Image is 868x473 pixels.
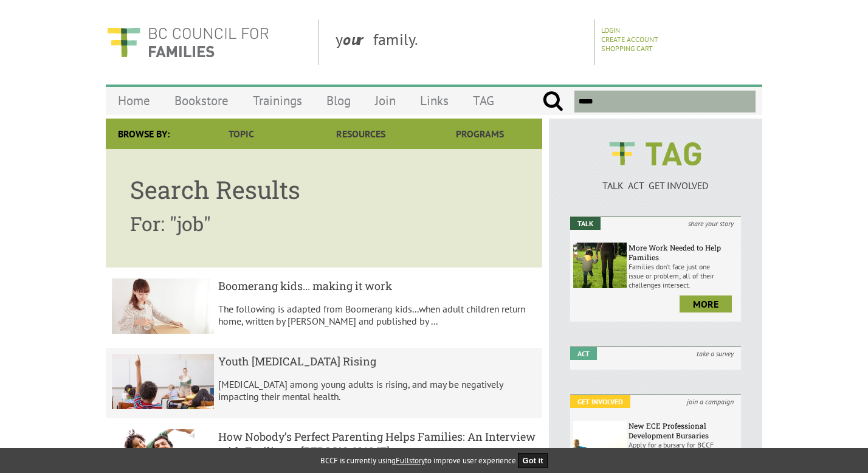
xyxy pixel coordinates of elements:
[106,348,542,418] a: result.title Youth [MEDICAL_DATA] Rising [MEDICAL_DATA] among young adults is rising, and may be ...
[681,217,741,230] i: share your story
[601,35,658,44] a: Create Account
[570,179,741,192] p: TALK ACT GET INVOLVED
[518,453,548,468] button: Got it
[680,395,741,408] i: join a campaign
[182,119,301,149] a: Topic
[570,347,597,360] em: Act
[601,131,710,177] img: BCCF's TAG Logo
[106,272,542,343] a: result.title Boomerang kids... making it work The following is adapted from Boomerang kids...when...
[218,354,537,368] h5: Youth [MEDICAL_DATA] Rising
[314,86,363,115] a: Blog
[218,278,537,293] h5: Boomerang kids... making it work
[570,167,741,192] a: TALK ACT GET INVOLVED
[112,278,214,334] img: result.title
[218,303,537,327] p: The following is adapted from Boomerang kids...when adult children return home, written by [PERSO...
[218,378,537,402] p: [MEDICAL_DATA] among young adults is rising, and may be negatively impacting their mental health.
[629,440,738,458] p: Apply for a bursary for BCCF trainings
[601,26,620,35] a: Login
[629,421,738,440] h6: New ECE Professional Development Bursaries
[162,86,241,115] a: Bookstore
[396,455,425,466] a: Fullstory
[629,243,738,262] h6: More Work Needed to Help Families
[130,173,518,205] h1: Search Results
[461,86,506,115] a: TAG
[106,86,162,115] a: Home
[106,119,182,149] div: Browse By:
[130,210,518,236] h2: For: "job"
[112,354,214,409] img: result.title
[363,86,408,115] a: Join
[421,119,540,149] a: Programs
[601,44,653,53] a: Shopping Cart
[680,295,732,312] a: more
[408,86,461,115] a: Links
[218,429,537,458] h5: How Nobody’s Perfect Parenting Helps Families: An Interview with Facilitator [PERSON_NAME]
[570,395,630,408] em: Get Involved
[570,217,601,230] em: Talk
[343,29,373,49] strong: our
[689,347,741,360] i: take a survey
[106,19,270,65] img: BC Council for FAMILIES
[542,91,563,112] input: Submit
[326,19,595,65] div: y family.
[241,86,314,115] a: Trainings
[629,262,738,289] p: Families don’t face just one issue or problem; all of their challenges intersect.
[301,119,420,149] a: Resources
